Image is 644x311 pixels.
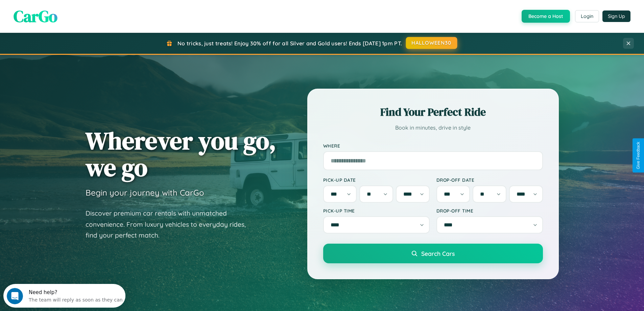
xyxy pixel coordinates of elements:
[323,143,543,149] label: Where
[323,105,543,119] h2: Find Your Perfect Ride
[323,208,430,214] label: Pick-up Time
[14,5,57,27] span: CarGo
[86,208,255,241] p: Discover premium car rentals with unmatched convenience. From luxury vehicles to everyday rides, ...
[436,177,543,183] label: Drop-off Date
[86,187,204,198] h3: Begin your journey with CarGo
[177,40,402,47] span: No tricks, just treats! Enjoy 30% off for all Silver and Gold users! Ends [DATE] 1pm PT.
[25,6,119,11] div: Need help?
[323,177,430,183] label: Pick-up Date
[406,37,457,49] button: HALLOWEEN30
[436,208,543,214] label: Drop-off Time
[7,288,23,304] iframe: Intercom live chat
[575,10,599,22] button: Login
[602,10,630,22] button: Sign Up
[3,3,126,21] div: Open Intercom Messenger
[323,244,543,263] button: Search Cars
[25,11,119,18] div: The team will reply as soon as they can
[421,250,455,257] span: Search Cars
[636,142,641,169] div: Give Feedback
[522,10,570,23] button: Become a Host
[3,284,125,308] iframe: Intercom live chat discovery launcher
[86,127,276,181] h1: Wherever you go, we go
[323,123,543,133] p: Book in minutes, drive in style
